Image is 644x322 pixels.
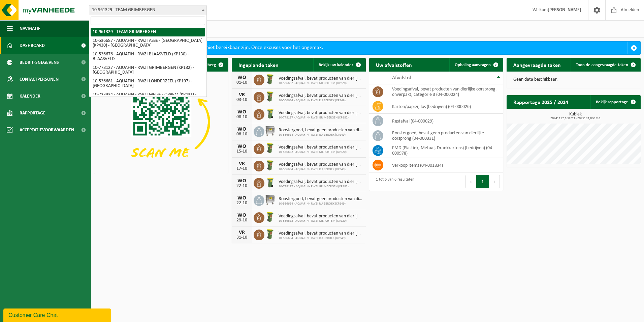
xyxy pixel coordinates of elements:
button: 1 [476,175,489,188]
div: WO [235,144,249,149]
span: Kalender [20,88,40,105]
div: 17-10 [235,166,249,171]
td: roostergoed, bevat geen producten van dierlijke oorsprong (04-000331) [387,128,503,143]
img: WB-0140-HPE-GN-50 [264,108,276,119]
div: WO [235,127,249,132]
h2: Rapportage 2025 / 2024 [507,95,575,108]
span: Contactpersonen [20,71,59,88]
li: 10-778127 - AQUAFIN - RWZI GRIMBERGEN (KP182) - [GEOGRAPHIC_DATA] [91,63,205,77]
span: Roostergoed, bevat geen producten van dierlijke oorsprong [279,128,362,133]
span: 10-536682 - AQUAFIN - RWZI MERCHTEM (KP220) [279,81,362,85]
li: 10-536681 - AQUAFIN - RWZI LONDERZEEL (KP197) - [GEOGRAPHIC_DATA] [91,77,205,90]
a: Toon de aangevraagde taken [571,58,640,72]
div: WO [235,195,249,201]
span: 2024: 117,160 m3 - 2025: 83,060 m3 [510,117,641,120]
img: WB-0060-HPE-GN-50 [264,160,276,171]
div: 01-10 [235,80,249,85]
span: 10-536684 - AQUAFIN - RWZI RUISBROEK (KP249) [279,167,362,171]
span: 10-536684 - AQUAFIN - RWZI RUISBROEK (KP249) [279,202,362,206]
span: 10-961329 - TEAM GRIMBERGEN [89,5,206,15]
li: 10-536676 - AQUAFIN - RWZI BLAASVELD (KP130) - BLAASVELD [91,50,205,63]
span: Voedingsafval, bevat producten van dierlijke oorsprong, onverpakt, categorie 3 [279,231,362,236]
span: Dashboard [20,37,45,54]
div: 22-10 [235,201,249,206]
div: VR [235,230,249,235]
img: WB-0060-HPE-GN-50 [264,229,276,240]
td: verkoop items (04-001834) [387,158,503,172]
button: Previous [465,175,476,188]
span: 10-536684 - AQUAFIN - RWZI RUISBROEK (KP249) [279,133,362,137]
td: karton/papier, los (bedrijven) (04-000026) [387,99,503,114]
div: VR [235,161,249,166]
td: restafval (04-000029) [387,114,503,128]
div: 15-10 [235,149,249,154]
iframe: chat widget [3,307,112,322]
h3: Kubiek [510,112,641,120]
span: Toon de aangevraagde taken [576,63,628,67]
span: Voedingsafval, bevat producten van dierlijke oorsprong, onverpakt, categorie 3 [279,179,362,185]
div: VR [235,92,249,98]
div: 29-10 [235,218,249,223]
span: 10-961329 - TEAM GRIMBERGEN [89,5,207,15]
img: WB-0060-HPE-GN-50 [264,142,276,154]
li: 10-723934 - AQUAFIN - RWZI MEISE - OPPEM (KP431) - MEISE [91,90,205,104]
span: Bedrijfsgegevens [20,54,59,71]
img: Download de VHEPlus App [94,72,228,172]
span: Voedingsafval, bevat producten van dierlijke oorsprong, onverpakt, categorie 3 [279,93,362,99]
div: 08-10 [235,132,249,137]
img: WB-1100-GAL-GY-01 [264,125,276,137]
div: 31-10 [235,235,249,240]
div: 08-10 [235,115,249,119]
span: 10-536682 - AQUAFIN - RWZI MERCHTEM (KP220) [279,150,362,154]
img: WB-0140-HPE-GN-50 [264,177,276,188]
span: Afvalstof [392,75,411,81]
span: Voedingsafval, bevat producten van dierlijke oorsprong, onverpakt, categorie 3 [279,214,362,219]
span: 10-778127 - AQUAFIN - RWZI GRIMBERGEN (KP182) [279,185,362,189]
p: Geen data beschikbaar. [513,77,634,82]
strong: [PERSON_NAME] [548,7,581,12]
span: 10-778127 - AQUAFIN - RWZI GRIMBERGEN (KP182) [279,116,362,120]
img: WB-0060-HPE-GN-50 [264,74,276,85]
div: WO [235,75,249,80]
span: Roostergoed, bevat geen producten van dierlijke oorsprong [279,196,362,202]
img: WB-0060-HPE-GN-50 [264,211,276,223]
a: Bekijk rapportage [590,95,640,109]
span: Rapportage [20,105,45,122]
div: WO [235,109,249,115]
div: 03-10 [235,98,249,102]
div: 1 tot 6 van 6 resultaten [373,174,414,189]
span: Acceptatievoorwaarden [20,122,74,138]
div: Deze avond zal MyVanheede van 18u tot 21u niet bereikbaar zijn. Onze excuses voor het ongemak. [107,42,627,54]
button: Next [489,175,500,188]
li: 10-536687 - AQUAFIN - RWZI ASSE - [GEOGRAPHIC_DATA] (KP430) - [GEOGRAPHIC_DATA] [91,36,205,50]
span: Voedingsafval, bevat producten van dierlijke oorsprong, onverpakt, categorie 3 [279,162,362,167]
div: WO [235,178,249,184]
span: Voedingsafval, bevat producten van dierlijke oorsprong, onverpakt, categorie 3 [279,110,362,116]
span: Verberg [201,63,216,67]
div: WO [235,213,249,218]
img: WB-0060-HPE-GN-50 [264,91,276,102]
td: PMD (Plastiek, Metaal, Drankkartons) (bedrijven) (04-000978) [387,143,503,158]
h2: Aangevraagde taken [507,58,568,71]
button: Verberg [196,58,228,72]
span: Ophaling aanvragen [455,63,491,67]
span: 10-536684 - AQUAFIN - RWZI RUISBROEK (KP249) [279,99,362,103]
span: 10-536684 - AQUAFIN - RWZI RUISBROEK (KP249) [279,236,362,240]
span: Voedingsafval, bevat producten van dierlijke oorsprong, onverpakt, categorie 3 [279,76,362,81]
img: WB-1100-GAL-GY-01 [264,194,276,206]
li: 10-961329 - TEAM GRIMBERGEN [91,28,205,36]
div: 22-10 [235,184,249,188]
a: Bekijk uw kalender [313,58,365,72]
span: Bekijk uw kalender [319,63,353,67]
span: Voedingsafval, bevat producten van dierlijke oorsprong, onverpakt, categorie 3 [279,145,362,150]
td: voedingsafval, bevat producten van dierlijke oorsprong, onverpakt, categorie 3 (04-000024) [387,84,503,99]
a: Ophaling aanvragen [449,58,503,72]
h2: Ingeplande taken [232,58,285,71]
span: Navigatie [20,20,40,37]
span: 10-536682 - AQUAFIN - RWZI MERCHTEM (KP220) [279,219,362,223]
h2: Uw afvalstoffen [369,58,419,71]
